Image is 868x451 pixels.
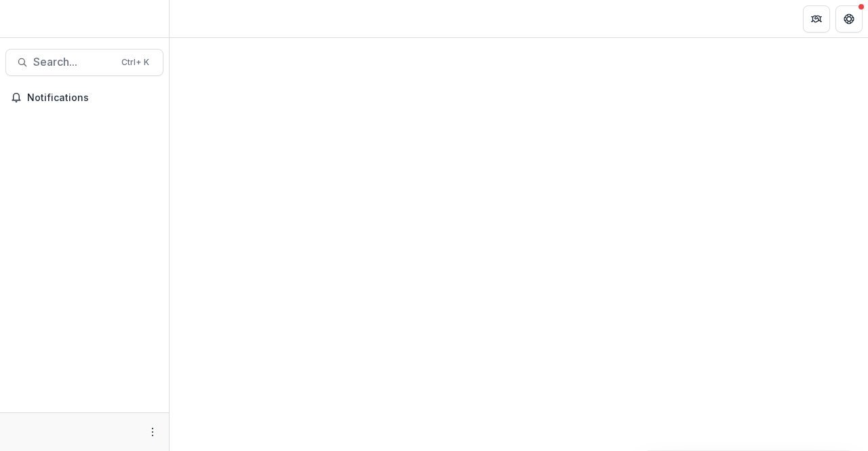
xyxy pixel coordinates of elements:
button: Get Help [835,5,863,33]
button: Notifications [5,87,163,109]
nav: breadcrumb [175,9,233,28]
div: Ctrl + K [119,55,152,70]
button: Partners [803,5,830,33]
span: Notifications [27,92,158,104]
span: Search... [33,56,113,68]
button: Search... [5,49,163,76]
button: More [144,424,161,440]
